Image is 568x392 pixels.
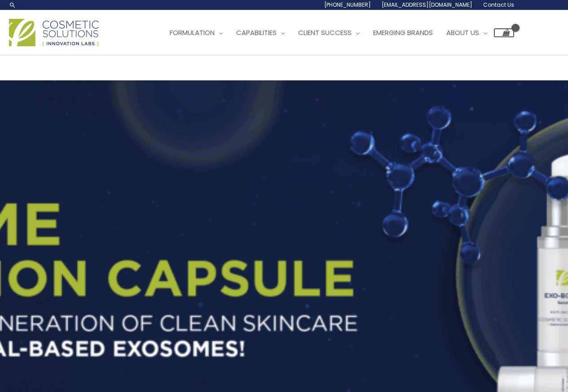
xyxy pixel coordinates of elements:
[324,1,371,9] span: [PHONE_NUMBER]
[291,19,366,46] a: Client Success
[483,1,514,9] span: Contact Us
[366,19,440,46] a: Emerging Brands
[373,28,433,37] span: Emerging Brands
[382,1,472,9] span: [EMAIL_ADDRESS][DOMAIN_NAME]
[236,28,277,37] span: Capabilities
[9,19,99,46] img: Cosmetic Solutions Logo
[229,19,291,46] a: Capabilities
[9,1,16,9] a: Search icon link
[446,28,479,37] span: About Us
[494,28,514,37] a: View Shopping Cart, empty
[163,19,229,46] a: Formulation
[156,19,514,46] nav: Site Navigation
[170,28,215,37] span: Formulation
[298,28,352,37] span: Client Success
[440,19,494,46] a: About Us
